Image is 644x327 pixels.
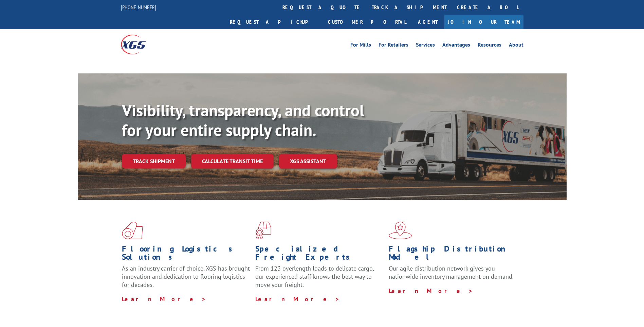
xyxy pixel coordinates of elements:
img: xgs-icon-focused-on-flooring-red [255,222,271,239]
span: Our agile distribution network gives you nationwide inventory management on demand. [389,264,514,280]
h1: Flooring Logistics Solutions [122,245,250,264]
a: For Retailers [379,42,408,50]
a: Resources [478,42,501,50]
a: Services [416,42,435,50]
a: Agent [411,15,444,29]
a: Learn More > [389,287,473,295]
a: XGS ASSISTANT [279,154,337,169]
p: From 123 overlength loads to delicate cargo, our experienced staff knows the best way to move you... [255,264,384,295]
img: xgs-icon-total-supply-chain-intelligence-red [122,222,143,239]
b: Visibility, transparency, and control for your entire supply chain. [122,100,364,140]
img: xgs-icon-flagship-distribution-model-red [389,222,412,239]
a: Customer Portal [323,15,411,29]
a: Advantages [442,42,470,50]
a: Request a pickup [225,15,323,29]
h1: Specialized Freight Experts [255,245,384,264]
a: Calculate transit time [191,154,274,169]
h1: Flagship Distribution Model [389,245,517,264]
a: Track shipment [122,154,186,168]
a: Learn More > [122,295,206,303]
a: For Mills [350,42,371,50]
a: Learn More > [255,295,340,303]
a: [PHONE_NUMBER] [121,4,156,11]
a: Join Our Team [444,15,523,29]
span: As an industry carrier of choice, XGS has brought innovation and dedication to flooring logistics... [122,264,250,289]
a: About [509,42,523,50]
